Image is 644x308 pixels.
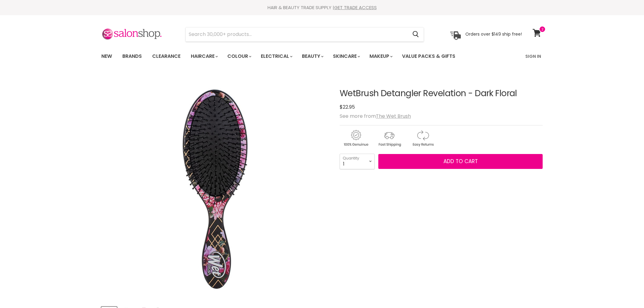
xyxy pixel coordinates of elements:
a: Makeup [365,50,396,63]
span: See more from [340,113,411,120]
a: Skincare [328,50,364,63]
a: Beauty [297,50,327,63]
span: Add to cart [443,158,478,165]
a: Brands [118,50,146,63]
button: Add to cart [378,154,543,169]
a: Colour [223,50,255,63]
a: Value Packs & Gifts [397,50,460,63]
button: Search [408,27,424,41]
a: The Wet Brush [376,113,411,120]
img: WetBrush Detangler Revelation - Dark Floral [108,81,321,294]
a: Sign In [522,50,545,63]
a: Clearance [148,50,185,63]
input: Search [186,27,408,41]
nav: Main [94,47,550,65]
span: $22.95 [340,103,355,110]
div: WetBrush Detangler Revelation - Dark Floral image. Click or Scroll to Zoom. [101,74,329,301]
a: GET TRADE ACCESS [334,4,377,11]
select: Quantity [340,154,375,169]
img: returns.gif [407,129,439,148]
a: New [97,50,117,63]
img: genuine.gif [340,129,372,148]
img: shipping.gif [373,129,405,148]
ul: Main menu [97,47,491,65]
p: Orders over $149 ship free! [465,31,522,37]
a: Electrical [256,50,296,63]
h1: WetBrush Detangler Revelation - Dark Floral [340,89,543,98]
form: Product [185,27,424,42]
a: Haircare [186,50,222,63]
div: HAIR & BEAUTY TRADE SUPPLY | [94,5,550,11]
